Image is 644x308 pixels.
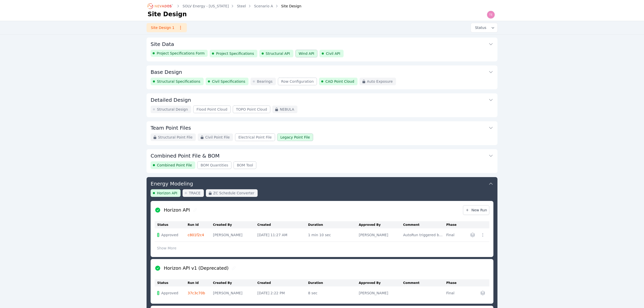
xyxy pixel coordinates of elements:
th: Phase [446,279,468,286]
span: TRACE [189,191,201,196]
span: Row Configuration [281,79,314,84]
span: Approved [161,290,178,296]
span: Structural Point File [158,135,192,140]
div: Team Point FilesStructural Point FileCivil Point FileElectrical Point FileLegacy Point File [147,121,497,145]
span: Horizon API [157,191,177,196]
img: Ted Elliott [487,11,495,19]
h3: Detailed Design [151,96,191,104]
span: NEBULA [280,107,294,112]
td: [PERSON_NAME] [213,228,257,242]
div: Site DataProject Specifications FormProject SpecificationsStructural APIWind APICivil API [147,38,497,61]
th: Run Id [188,221,213,228]
span: Structural Specifications [157,79,200,84]
span: Civil Specifications [212,79,245,84]
a: Scenario A [254,4,273,9]
span: Bearings [257,79,273,84]
a: SOLV Energy - [US_STATE] [183,4,229,9]
h3: Team Point Files [151,124,191,131]
span: ZC Schedule Converter [213,191,254,196]
button: Show More [155,243,179,253]
span: Electrical Point File [238,135,272,140]
th: Comment [403,221,446,228]
span: Legacy Point File [280,135,310,140]
button: Team Point Files [151,121,493,133]
span: New Run [465,208,487,213]
button: Combined Point File & BOM [151,149,493,161]
div: Site Design [274,4,301,9]
span: Project Specifications [216,51,254,56]
button: Site Data [151,38,493,50]
h3: Combined Point File & BOM [151,152,220,159]
button: Detailed Design [151,93,493,106]
button: Base Design [151,65,493,78]
h1: Site Design [148,10,187,18]
span: Civil API [326,51,340,56]
div: Final [446,232,458,237]
span: TOPO Point Cloud [236,107,267,112]
a: c801f2c4 [188,233,204,237]
th: Approved By [359,221,403,228]
td: [PERSON_NAME] [213,286,257,300]
nav: Breadcrumb [148,2,301,10]
div: Combined Point File & BOMCombined Point FileBOM QuantitiesBOM Tool [147,149,497,173]
td: [DATE] 11:27 AM [257,228,308,242]
span: Wind API [299,51,314,56]
span: CAD Point Cloud [325,79,354,84]
th: Created [257,221,308,228]
span: Civil Point File [205,135,230,140]
a: 37c3c70b [188,291,205,295]
span: BOM Tool [237,163,253,168]
th: Created [257,279,308,286]
h2: Horizon API [164,207,190,214]
th: Created By [213,279,257,286]
div: Base DesignStructural SpecificationsCivil SpecificationsBearingsRow ConfigurationCAD Point CloudA... [147,65,497,89]
td: [PERSON_NAME] [359,286,403,300]
th: Run Id [188,279,213,286]
button: Energy Modeling [151,177,493,189]
a: Site Design 1 [147,23,187,32]
a: Steel [237,4,246,9]
span: Project Specifications Form [157,51,205,56]
h3: Site Data [151,41,174,48]
th: Duration [308,279,359,286]
span: Approved [161,232,178,237]
span: Structural API [266,51,290,56]
div: Final [446,290,465,296]
th: Comment [403,279,446,286]
div: Detailed DesignStructural DesignFlood Point CloudTOPO Point CloudNEBULA [147,93,497,117]
span: Structural Design [157,107,188,112]
h3: Energy Modeling [151,180,193,187]
h2: Horizon API v1 (Deprecated) [164,265,229,272]
span: Auto Exposure [367,79,393,84]
span: Status [473,25,486,30]
th: Duration [308,221,359,228]
th: Status [155,279,188,286]
span: Flood Point Cloud [196,107,227,112]
div: 1 min 10 sec [308,232,356,237]
span: BOM Quantities [201,163,228,168]
td: [PERSON_NAME] [359,228,403,242]
td: [DATE] 2:22 PM [257,286,308,300]
button: Status [471,23,497,32]
th: Approved By [359,279,403,286]
h3: Base Design [151,69,182,76]
a: New Run [463,205,489,215]
div: AutoRun triggered by completion of project-specifications [403,232,444,237]
th: Status [155,221,188,228]
th: Phase [446,221,461,228]
th: Created By [213,221,257,228]
div: 8 sec [308,290,356,296]
span: Combined Point File [157,163,192,168]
